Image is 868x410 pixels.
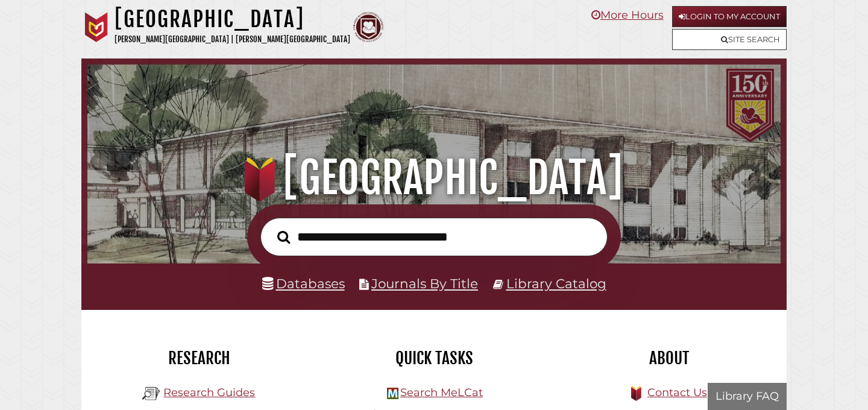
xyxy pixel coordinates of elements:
[271,227,296,247] button: Search
[81,12,112,42] img: Calvin University
[115,6,350,33] h1: [GEOGRAPHIC_DATA]
[647,386,707,399] a: Contact Us
[163,386,255,399] a: Research Guides
[672,29,787,50] a: Site Search
[561,348,778,368] h2: About
[325,348,542,368] h2: Quick Tasks
[672,6,787,27] a: Login to My Account
[90,348,307,368] h2: Research
[387,388,398,399] img: Hekman Library Logo
[371,276,478,291] a: Journals By Title
[142,385,160,403] img: Hekman Library Logo
[400,386,483,399] a: Search MeLCat
[262,276,345,291] a: Databases
[115,33,350,46] p: [PERSON_NAME][GEOGRAPHIC_DATA] | [PERSON_NAME][GEOGRAPHIC_DATA]
[506,276,606,291] a: Library Catalog
[101,151,768,204] h1: [GEOGRAPHIC_DATA]
[353,12,383,42] img: Calvin Theological Seminary
[277,230,290,244] i: Search
[591,8,664,22] a: More Hours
